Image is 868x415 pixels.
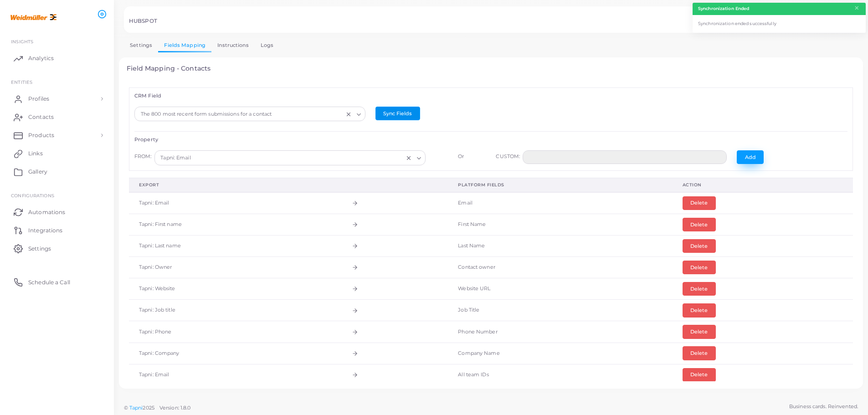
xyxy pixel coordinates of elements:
[683,346,716,360] button: Delete
[7,90,107,108] a: Profiles
[496,150,523,164] div: CUSTOM:
[7,239,107,257] a: Settings
[854,3,860,13] button: Close
[129,405,143,411] a: Tapni
[134,137,847,143] h6: Property
[342,178,448,192] th: Arrow
[789,403,858,410] span: Business cards. Reinvented.
[274,109,343,119] input: Search for option
[255,39,280,52] a: Logs
[458,182,663,188] div: Platform Fields
[11,193,54,198] span: Configurations
[7,126,107,144] a: Products
[693,15,866,33] div: Synchronization ended successfully
[193,153,403,163] input: Search for option
[683,282,716,296] button: Delete
[129,364,342,385] td: Tapni: Email
[129,321,342,343] td: Tapni: Phone
[158,39,211,52] a: Fields Mapping
[28,149,43,158] span: Links
[7,144,107,163] a: Links
[448,192,673,214] td: Email
[7,203,107,221] a: Automations
[448,257,673,278] td: Contact owner
[406,154,412,162] button: Clear Selected
[159,154,192,163] span: Tapni: Email
[154,150,426,165] div: Search for option
[129,236,342,257] td: Tapni: Last name
[683,368,716,382] button: Delete
[28,168,47,176] span: Gallery
[431,150,491,170] div: Or
[375,107,420,120] button: Sync Fields
[28,278,70,287] span: Schedule a Call
[448,321,673,343] td: Phone Number
[683,182,843,188] div: Action
[28,131,54,139] span: Products
[129,343,342,364] td: Tapni: Company
[345,111,352,118] button: Clear Selected
[448,300,673,321] td: Job Title
[127,65,856,72] h4: Field Mapping - Contacts
[448,278,673,300] td: Website URL
[8,9,59,26] img: logo
[28,208,65,216] span: Automations
[139,110,273,119] span: The 800 most recent form submissions for a contact
[683,303,716,317] button: Delete
[211,39,255,52] a: Instructions
[737,150,764,164] button: Add
[28,226,62,235] span: Integrations
[7,273,107,291] a: Schedule a Call
[139,182,332,188] div: Export
[448,236,673,257] td: Last Name
[134,93,847,99] h6: CRM Field
[7,221,107,239] a: Integrations
[134,150,154,165] div: FROM:
[124,39,158,52] a: Settings
[448,343,673,364] td: Company Name
[698,5,749,12] strong: Synchronization Ended
[129,192,342,214] td: Tapni: Email
[143,404,154,412] span: 2025
[448,364,673,385] td: All team IDs
[11,39,33,44] span: INSIGHTS
[129,300,342,321] td: Tapni: Job title
[129,278,342,300] td: Tapni: Website
[129,257,342,278] td: Tapni: Owner
[159,405,191,411] span: Version: 1.8.0
[11,79,32,85] span: ENTITIES
[683,218,716,231] button: Delete
[28,95,49,103] span: Profiles
[28,245,51,253] span: Settings
[129,18,157,24] h5: HUBSPOT
[28,54,54,62] span: Analytics
[124,404,190,412] span: ©
[448,214,673,236] td: First Name
[683,261,716,274] button: Delete
[7,49,107,67] a: Analytics
[134,107,365,121] div: Search for option
[7,108,107,126] a: Contacts
[683,325,716,338] button: Delete
[129,214,342,236] td: Tapni: First name
[683,239,716,253] button: Delete
[7,163,107,181] a: Gallery
[683,196,716,210] button: Delete
[28,113,54,121] span: Contacts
